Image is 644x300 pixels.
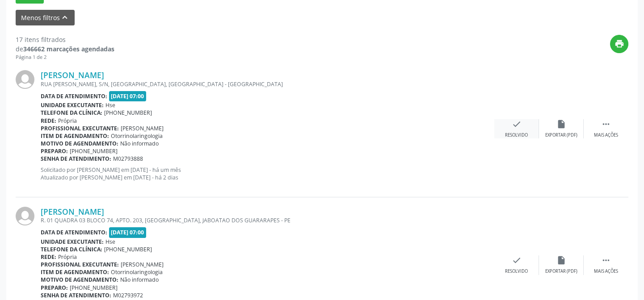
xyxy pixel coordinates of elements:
[16,54,114,61] div: Página 1 de 2
[120,140,159,147] span: Não informado
[16,35,114,44] div: 17 itens filtrados
[41,70,104,80] a: [PERSON_NAME]
[120,276,159,283] span: Não informado
[16,44,114,54] div: de
[505,132,528,138] div: Resolvido
[41,268,109,276] b: Item de agendamento:
[111,268,163,276] span: Otorrinolaringologia
[601,119,611,129] i: 
[41,253,56,261] b: Rede:
[556,119,566,129] i: insert_drive_file
[41,125,119,132] b: Profissional executante:
[105,101,115,109] span: Hse
[60,12,70,22] i: keyboard_arrow_up
[41,155,111,162] b: Senha de atendimento:
[113,155,143,162] span: M02793888
[41,292,111,299] b: Senha de atendimento:
[111,132,163,140] span: Otorrinolaringologia
[121,261,164,268] span: [PERSON_NAME]
[545,132,577,138] div: Exportar (PDF)
[113,292,143,299] span: M02793972
[615,39,624,49] i: print
[104,109,152,117] span: [PHONE_NUMBER]
[512,119,522,129] i: check
[41,147,68,155] b: Preparo:
[556,255,566,265] i: insert_drive_file
[41,109,102,117] b: Telefone da clínica:
[41,101,104,109] b: Unidade executante:
[41,229,107,236] b: Data de atendimento:
[109,227,147,237] span: [DATE] 07:00
[121,125,164,132] span: [PERSON_NAME]
[610,35,628,53] button: print
[16,70,34,89] img: img
[505,268,528,275] div: Resolvido
[23,45,114,53] strong: 346662 marcações agendadas
[16,207,34,225] img: img
[58,253,77,261] span: Própria
[41,80,494,88] div: RUA [PERSON_NAME], S/N, [GEOGRAPHIC_DATA], [GEOGRAPHIC_DATA] - [GEOGRAPHIC_DATA]
[104,246,152,253] span: [PHONE_NUMBER]
[58,117,77,125] span: Própria
[601,255,611,265] i: 
[41,217,494,224] div: R. 01 QUADRA 03 BLOCO 74, APTO. 203, [GEOGRAPHIC_DATA], JABOATAO DOS GUARARAPES - PE
[41,140,118,147] b: Motivo de agendamento:
[545,268,577,275] div: Exportar (PDF)
[41,132,109,140] b: Item de agendamento:
[41,207,104,217] a: [PERSON_NAME]
[41,284,68,292] b: Preparo:
[41,166,494,181] p: Solicitado por [PERSON_NAME] em [DATE] - há um mês Atualizado por [PERSON_NAME] em [DATE] - há 2 ...
[41,246,102,253] b: Telefone da clínica:
[41,261,119,268] b: Profissional executante:
[70,284,118,292] span: [PHONE_NUMBER]
[594,132,618,138] div: Mais ações
[105,238,115,246] span: Hse
[70,147,118,155] span: [PHONE_NUMBER]
[512,255,522,265] i: check
[41,117,56,125] b: Rede:
[41,276,118,283] b: Motivo de agendamento:
[41,92,107,100] b: Data de atendimento:
[109,91,147,101] span: [DATE] 07:00
[41,238,104,246] b: Unidade executante:
[16,10,75,25] button: Menos filtroskeyboard_arrow_up
[594,268,618,275] div: Mais ações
